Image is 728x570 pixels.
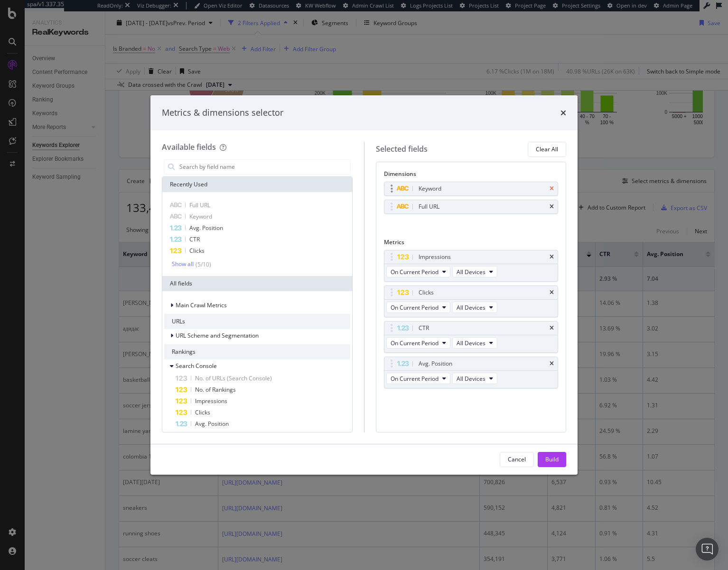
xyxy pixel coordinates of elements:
[419,288,434,297] div: Clicks
[457,268,485,276] span: All Devices
[384,321,559,353] div: CTRtimesOn Current PeriodAll Devices
[419,202,439,211] div: Full URL
[550,204,554,210] div: times
[150,95,578,475] div: modal
[452,373,497,384] button: All Devices
[419,359,452,368] div: Avg. Position
[457,303,485,312] span: All Devices
[550,361,554,367] div: times
[391,268,439,276] span: On Current Period
[189,201,210,209] span: Full URL
[162,142,216,152] div: Available fields
[391,303,439,312] span: On Current Period
[384,200,559,214] div: Full URLtimes
[550,186,554,192] div: times
[384,285,559,317] div: ClickstimesOn Current PeriodAll Devices
[195,374,272,382] span: No. of URLs (Search Console)
[500,452,534,467] button: Cancel
[545,455,559,463] div: Build
[386,266,450,277] button: On Current Period
[457,375,485,383] span: All Devices
[189,247,205,255] span: Clicks
[195,386,236,394] span: No. of Rankings
[452,302,497,313] button: All Devices
[384,238,559,250] div: Metrics
[172,261,194,267] div: Show all
[386,373,450,384] button: On Current Period
[391,339,439,347] span: On Current Period
[384,182,559,196] div: Keywordtimes
[696,538,719,561] div: Open Intercom Messenger
[452,266,497,277] button: All Devices
[508,455,526,463] div: Cancel
[384,170,559,182] div: Dimensions
[189,224,223,232] span: Avg. Position
[176,331,259,340] span: URL Scheme and Segmentation
[452,337,497,349] button: All Devices
[391,375,439,383] span: On Current Period
[164,314,350,329] div: URLs
[376,144,428,155] div: Selected fields
[538,452,566,467] button: Build
[176,362,217,370] span: Search Console
[189,212,212,221] span: Keyword
[419,252,451,262] div: Impressions
[419,184,441,193] div: Keyword
[195,397,227,405] span: Impressions
[536,145,558,153] div: Clear All
[560,107,566,119] div: times
[419,323,429,333] div: CTR
[195,420,229,428] span: Avg. Position
[194,260,211,268] div: ( 5 / 10 )
[176,301,227,309] span: Main Crawl Metrics
[384,357,559,388] div: Avg. PositiontimesOn Current PeriodAll Devices
[384,250,559,282] div: ImpressionstimesOn Current PeriodAll Devices
[178,160,350,174] input: Search by field name
[386,337,450,349] button: On Current Period
[162,276,352,291] div: All fields
[528,142,566,157] button: Clear All
[162,177,352,192] div: Recently Used
[550,254,554,260] div: times
[162,107,283,119] div: Metrics & dimensions selector
[195,408,210,416] span: Clicks
[386,302,450,313] button: On Current Period
[550,325,554,331] div: times
[550,290,554,295] div: times
[189,235,200,243] span: CTR
[457,339,485,347] span: All Devices
[164,344,350,359] div: Rankings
